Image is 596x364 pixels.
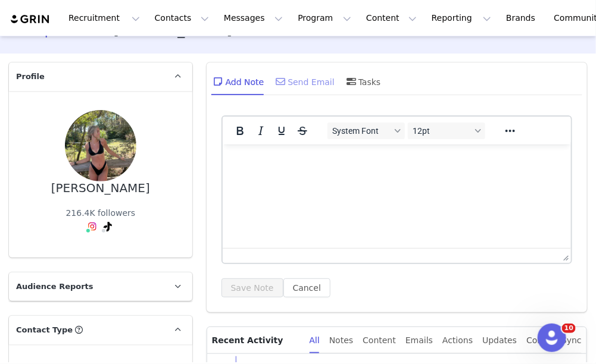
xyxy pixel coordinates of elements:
[359,5,424,32] button: Content
[61,5,147,32] button: Recruitment
[500,123,520,139] button: Reveal or hide additional toolbar items
[88,222,97,231] img: instagram.svg
[291,5,358,32] button: Program
[408,123,485,139] button: Font sizes
[310,327,320,354] div: All
[332,126,391,136] span: System Font
[273,67,335,96] div: Send Email
[51,181,150,195] div: [PERSON_NAME]
[499,5,546,32] a: Brands
[217,5,290,32] button: Messages
[292,123,313,139] button: Strikethrough
[442,327,473,354] div: Actions
[558,249,571,263] div: Press the Up and Down arrow keys to resize the editor.
[65,110,136,181] img: 21ae9a7f-1908-494e-b3d2-422bc087ad1f.jpg
[10,14,51,25] img: grin logo
[272,123,292,139] button: Underline
[65,207,135,219] div: 216.4K followers
[344,67,381,96] div: Tasks
[212,327,300,353] p: Recent Activity
[211,67,264,96] div: Add Note
[327,123,405,139] button: Fonts
[16,281,93,293] span: Audience Reports
[413,126,471,136] span: 12pt
[562,324,576,333] span: 10
[251,123,271,139] button: Italic
[230,123,250,139] button: Bold
[425,5,498,32] button: Reporting
[16,71,45,83] span: Profile
[538,324,566,352] iframe: Intercom live chat
[221,278,283,297] button: Save Note
[16,324,73,336] span: Contact Type
[526,327,582,354] div: Contact Sync
[148,5,216,32] button: Contacts
[223,145,571,248] iframe: Rich Text Area
[405,327,433,354] div: Emails
[329,327,353,354] div: Notes
[283,278,330,297] button: Cancel
[482,327,517,354] div: Updates
[363,327,396,354] div: Content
